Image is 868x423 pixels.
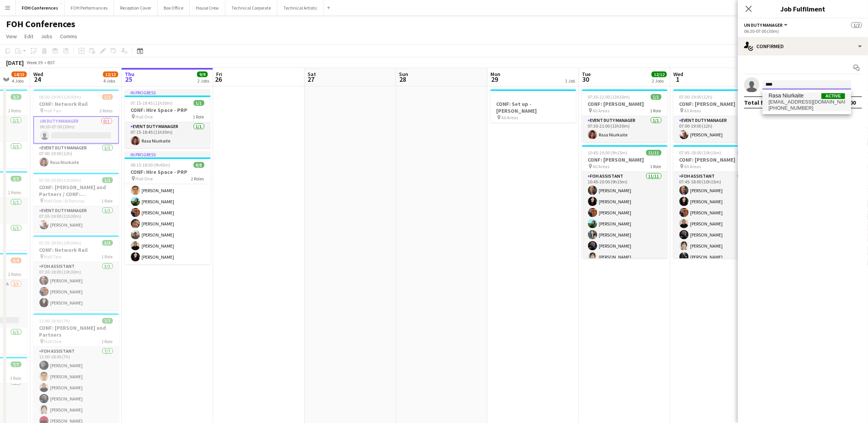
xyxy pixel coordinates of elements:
[158,0,190,15] button: Box Office
[11,94,21,100] span: 2/2
[738,150,753,156] span: 11/11
[398,75,408,84] span: 28
[673,71,683,78] span: Wed
[502,115,518,120] span: All Areas
[102,254,113,259] span: 1 Role
[136,176,153,182] span: Hall One
[16,0,65,15] button: FOH Conferences
[125,151,210,264] div: In progress08:15-18:00 (9h45m)8/8CONF: HIre Space - PRP Hall One2 RolesFOH Assistant1/108:15-17:4...
[769,105,845,111] span: +447519262474
[33,116,119,144] app-card-role: UN Duty Manager0/106:30-07:00 (30m)
[744,22,789,28] button: UN Duty Manager
[33,89,119,170] app-job-card: 06:30-19:00 (12h30m)1/2CONF: Network Rail Hall Two2 RolesUN Duty Manager0/106:30-07:00 (30m) Even...
[41,33,52,40] span: Jobs
[32,75,43,84] span: 24
[197,78,209,84] div: 2 Jobs
[103,78,118,84] div: 4 Jobs
[33,184,119,198] h3: CONF: [PERSON_NAME] and Partners / CONF: SoftwareOne and ServiceNow
[33,100,119,107] h3: CONF: Network Rail
[489,75,500,84] span: 29
[125,122,210,148] app-card-role: Event Duty Manager1/107:15-18:45 (11h30m)Rasa Niurkaite
[308,71,316,78] span: Sat
[190,0,225,15] button: House Crew
[673,172,759,309] app-card-role: FOH Assistant11/1107:45-18:00 (10h15m)[PERSON_NAME][PERSON_NAME][PERSON_NAME][PERSON_NAME][PERSON...
[125,89,210,148] app-job-card: In progress07:15-18:45 (11h30m)1/1CONF: HIre Space - PRP Hall One1 RoleEvent Duty Manager1/107:15...
[744,99,770,106] div: Total fee
[582,100,668,107] h3: CONF: [PERSON_NAME]
[33,71,43,78] span: Wed
[103,71,118,77] span: 12/13
[821,93,845,99] span: Active
[769,92,804,99] span: Rasa Niurkaite
[216,71,222,78] span: Fri
[24,33,33,40] span: Edit
[582,71,591,78] span: Tue
[306,75,316,84] span: 27
[593,108,610,113] span: All Areas
[57,31,80,41] a: Comms
[33,262,119,310] app-card-role: FOH Assistant3/307:30-18:00 (10h30m)[PERSON_NAME][PERSON_NAME][PERSON_NAME]
[399,71,408,78] span: Sun
[102,339,113,344] span: 1 Role
[125,107,210,113] h3: CONF: HIre Space - PRP
[125,172,210,264] app-card-role: FOH Assistant7/708:15-18:00 (9h45m)[PERSON_NAME][PERSON_NAME][PERSON_NAME][PERSON_NAME][PERSON_NA...
[11,176,21,182] span: 2/2
[44,108,62,113] span: Hall Two
[738,4,868,14] h3: Job Fulfilment
[44,339,62,344] span: Hall One
[33,324,119,338] h3: CONF: [PERSON_NAME] and Partners
[673,156,759,163] h3: CONF: [PERSON_NAME]
[38,31,55,41] a: Jobs
[33,144,119,170] app-card-role: Event Duty Manager1/107:00-19:00 (12h)Rasa Niurkaite
[25,60,44,65] span: Week 39
[582,89,668,142] div: 07:30-21:00 (13h30m)1/1CONF: [PERSON_NAME] All Areas1 RoleEvent Duty Manager1/107:30-21:00 (13h30...
[8,190,21,195] span: 2 Roles
[277,0,324,15] button: Technical Artistic
[125,71,134,78] span: Thu
[124,75,134,84] span: 25
[39,94,81,100] span: 06:30-19:00 (12h30m)
[33,235,119,310] app-job-card: 07:30-18:00 (10h30m)3/3CONF: Network Rail Hall Two1 RoleFOH Assistant3/307:30-18:00 (10h30m)[PERS...
[6,33,17,40] span: View
[650,164,661,169] span: 1 Role
[588,94,630,100] span: 07:30-21:00 (13h30m)
[8,271,21,277] span: 2 Roles
[582,156,668,163] h3: CONF: [PERSON_NAME]
[131,162,171,168] span: 08:15-18:00 (9h45m)
[652,78,666,84] div: 2 Jobs
[191,176,204,182] span: 2 Roles
[197,71,208,77] span: 9/9
[39,318,70,324] span: 11:00-18:00 (7h)
[6,18,75,30] h1: FOH Conferences
[738,37,868,55] div: Confirmed
[650,108,661,113] span: 1 Role
[65,0,114,15] button: FOH Performances
[679,150,721,156] span: 07:45-18:00 (10h15m)
[10,375,21,381] span: 1 Role
[11,258,21,263] span: 3/4
[673,145,759,258] app-job-card: 07:45-18:00 (10h15m)11/11CONF: [PERSON_NAME] All Areas1 RoleFOH Assistant11/1107:45-18:00 (10h15m...
[33,206,119,232] app-card-role: Event Duty Manager1/107:30-19:00 (11h30m)[PERSON_NAME]
[490,89,576,123] div: CONF: Set up - [PERSON_NAME] All Areas
[8,108,21,113] span: 2 Roles
[593,164,610,169] span: All Areas
[490,100,576,114] h3: CONF: Set up - [PERSON_NAME]
[47,60,55,65] div: BST
[673,116,759,142] app-card-role: Event Duty Manager1/107:00-19:00 (12h)[PERSON_NAME]
[102,318,113,324] span: 7/7
[673,89,759,142] app-job-card: 07:00-19:00 (12h)1/1CONF: [PERSON_NAME] All Areas1 RoleEvent Duty Manager1/107:00-19:00 (12h)[PER...
[39,240,81,246] span: 07:30-18:00 (10h30m)
[3,31,20,41] a: View
[193,114,204,120] span: 1 Role
[684,108,701,113] span: All Areas
[194,162,204,168] span: 8/8
[44,198,85,204] span: Hall One / St Pancras
[102,177,113,183] span: 1/1
[673,100,759,107] h3: CONF: [PERSON_NAME]
[102,198,113,204] span: 1 Role
[102,240,113,246] span: 3/3
[125,151,210,157] div: In progress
